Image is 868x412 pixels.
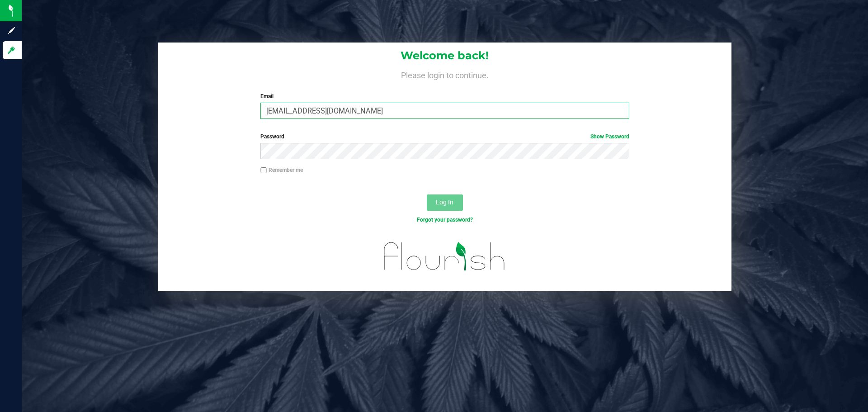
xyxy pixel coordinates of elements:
[436,199,453,206] span: Log In
[260,133,284,140] span: Password
[158,69,731,80] h4: Please login to continue.
[417,217,473,223] a: Forgot your password?
[158,50,731,62] h1: Welcome back!
[260,92,629,100] label: Email
[373,233,516,279] img: flourish_logo.svg
[260,166,303,174] label: Remember me
[590,133,629,140] a: Show Password
[427,194,463,211] button: Log In
[7,26,16,35] inline-svg: Sign up
[7,46,16,55] inline-svg: Log in
[260,167,267,174] input: Remember me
